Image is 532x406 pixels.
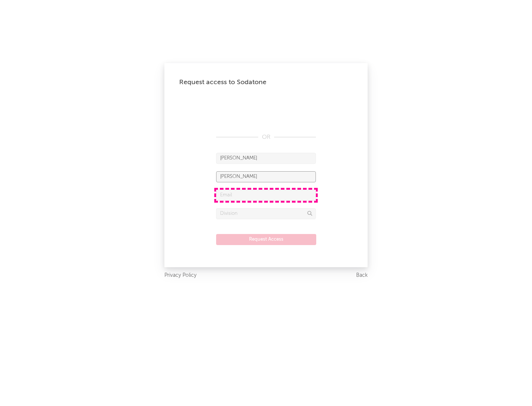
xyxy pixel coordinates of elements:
[164,271,197,280] a: Privacy Policy
[216,171,316,182] input: Last Name
[216,153,316,164] input: First Name
[216,208,316,219] input: Division
[179,78,353,87] div: Request access to Sodatone
[216,190,316,201] input: Email
[216,234,316,245] button: Request Access
[356,271,368,280] a: Back
[216,133,316,142] div: OR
